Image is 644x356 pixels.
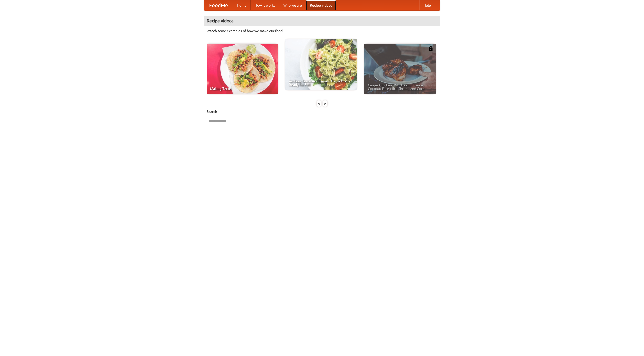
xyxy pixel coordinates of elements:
img: 483408.png [428,46,433,51]
a: Who we are [279,0,306,10]
h4: Recipe videos [204,16,440,26]
span: An Easy, Summery Tomato Pasta That's Ready for Fall [289,79,353,86]
span: Making Tacos [210,87,274,90]
a: How it works [251,0,279,10]
h5: Search [207,109,437,114]
a: Home [233,0,251,10]
a: FoodMe [204,0,233,10]
p: Watch some examples of how we make our food! [207,28,437,33]
a: Recipe videos [306,0,336,10]
a: An Easy, Summery Tomato Pasta That's Ready for Fall [285,39,357,90]
a: Help [419,0,435,10]
a: Making Tacos [207,44,278,94]
div: « [317,100,321,107]
div: » [323,100,327,107]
